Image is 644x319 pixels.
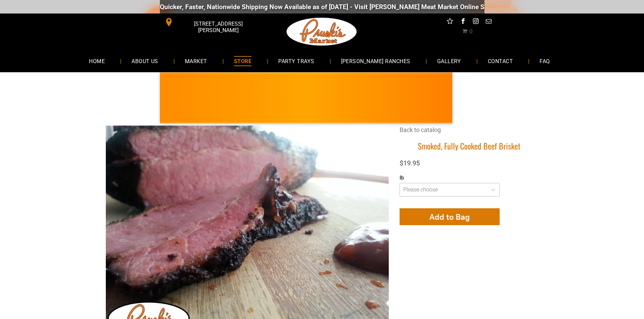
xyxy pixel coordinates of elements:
[427,52,471,70] a: GALLERY
[151,3,560,11] div: Quicker, Faster, Nationwide Shipping Now Available as of [DATE] - Visit [PERSON_NAME] Meat Market...
[331,52,421,70] a: [PERSON_NAME] RANCHES
[400,126,539,141] div: Breadcrumbs
[121,52,168,70] a: ABOUT US
[471,17,480,27] a: instagram
[268,52,324,70] a: PARTY TRAYS
[478,52,523,70] a: CONTACT
[446,17,454,27] a: Social network
[400,141,539,151] h1: Smoked, Fully Cooked Beef Brisket
[285,14,358,50] img: Pruski-s+Market+HQ+Logo2-1920w.png
[400,159,420,167] span: $19.95
[400,126,441,133] a: Back to catalog
[79,52,115,70] a: HOME
[224,52,262,70] a: STORE
[429,212,470,222] span: Add to Bag
[175,52,217,70] a: MARKET
[400,175,500,182] div: lb
[440,103,573,113] span: [PERSON_NAME] MARKET
[529,52,560,70] a: FAQ
[484,17,493,27] a: email
[458,17,467,27] a: facebook
[174,17,262,37] span: [STREET_ADDRESS][PERSON_NAME]
[160,17,263,27] a: [STREET_ADDRESS][PERSON_NAME]
[469,28,473,35] span: 0
[400,208,500,225] button: Add to Bag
